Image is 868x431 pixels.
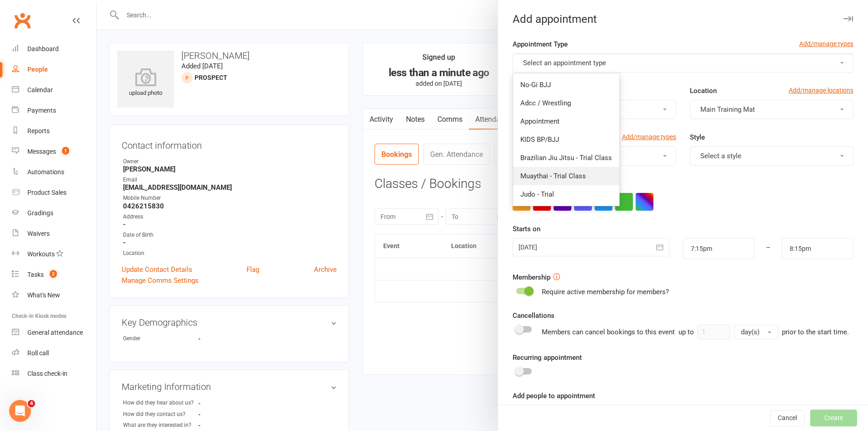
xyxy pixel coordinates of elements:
span: Select a style [700,152,741,160]
a: Gradings [12,203,96,223]
a: Class kiosk mode [12,363,96,384]
a: Clubworx [11,9,34,32]
a: Reports [12,121,96,141]
a: People [12,59,96,80]
label: Style [690,132,705,143]
a: No-Gi BJJ [513,76,619,94]
span: Main Training Mat [700,105,755,114]
span: Judo - Trial [520,190,554,198]
div: Tasks [27,271,44,278]
a: Brazilian Jiu Jitsu - Trial Class [513,149,619,167]
div: People [27,66,48,73]
label: Appointment Type [513,39,568,50]
span: No-Gi BJJ [520,81,551,89]
label: Add people to appointment [513,390,595,401]
span: day(s) [741,328,760,336]
a: Payments [12,100,96,121]
span: 4 [28,400,35,407]
a: Automations [12,162,96,182]
a: Workouts [12,244,96,265]
span: Appointment [520,117,560,125]
a: Waivers [12,223,96,244]
div: – [754,238,782,259]
div: Roll call [27,349,49,357]
label: Recurring appointment [513,352,582,363]
div: Payments [27,107,56,114]
a: Judo - Trial [513,185,619,203]
button: Main Training Mat [690,100,853,119]
a: KIDS BP/BJJ [513,130,619,149]
a: Muaythai - Trial Class [513,167,619,185]
label: Membership [513,272,550,283]
a: General attendance kiosk mode [12,322,96,343]
button: Select an appointment type [513,53,853,73]
a: Add/manage locations [789,85,853,95]
div: Dashboard [27,45,59,52]
iframe: Intercom live chat [9,400,31,422]
label: Starts on [513,223,540,234]
a: Appointment [513,112,619,130]
div: Calendar [27,86,53,93]
a: Product Sales [12,182,96,203]
a: Calendar [12,80,96,100]
button: day(s) [734,325,778,339]
div: Gradings [27,209,53,217]
div: Product Sales [27,189,67,196]
span: 2 [50,270,57,278]
a: What's New [12,285,96,306]
label: Location [690,85,717,96]
span: 1 [62,147,69,155]
a: Messages 1 [12,141,96,162]
label: Cancellations [513,310,555,321]
a: Tasks 2 [12,265,96,285]
span: Muaythai - Trial Class [520,172,586,180]
div: Members can cancel bookings to this event [542,325,849,339]
span: Brazilian Jiu Jitsu - Trial Class [520,154,612,162]
a: Add/manage types [622,132,676,142]
span: Adcc / Wrestling [520,99,571,107]
div: Reports [27,127,50,135]
a: Dashboard [12,39,96,59]
div: Messages [27,148,56,155]
button: Cancel [770,410,805,426]
div: Waivers [27,230,50,237]
div: Add appointment [498,13,868,26]
div: What's New [27,291,60,299]
div: Require active membership for members? [542,286,669,297]
a: Adcc / Wrestling [513,94,619,112]
a: Roll call [12,343,96,363]
a: Add/manage types [799,39,853,49]
span: Select an appointment type [523,59,606,67]
div: General attendance [27,329,83,336]
div: Class check-in [27,370,67,377]
div: Workouts [27,250,55,258]
span: KIDS BP/BJJ [520,135,559,144]
div: up to [678,325,778,339]
div: Automations [27,168,64,176]
button: Select a style [690,146,853,166]
span: prior to the start time. [782,328,849,336]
